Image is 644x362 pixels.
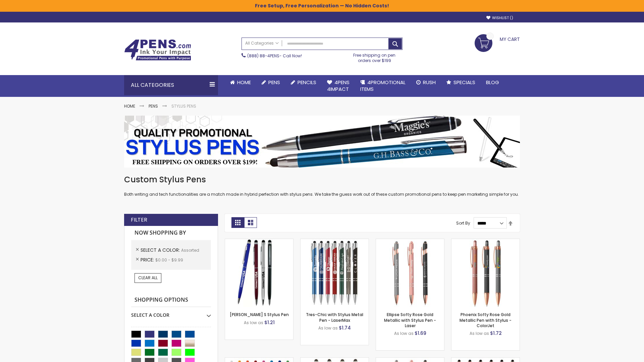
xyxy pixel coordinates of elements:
[481,75,504,90] a: Blog
[264,319,275,326] span: $1.21
[124,116,520,168] img: Stylus Pens
[486,15,513,20] a: Wishlist
[411,75,441,90] a: Rush
[460,312,512,328] a: Phoenix Softy Rose Gold Metallic Pen with Stylus - ColorJet
[298,79,316,86] span: Pencils
[268,79,280,86] span: Pens
[327,79,350,93] span: 4Pens 4impact
[285,75,322,90] a: Pencils
[131,226,211,240] strong: Now Shopping by
[124,103,135,109] a: Home
[155,257,183,263] span: $0.00 - $9.99
[376,239,444,307] img: Ellipse Softy Rose Gold Metallic with Stylus Pen - Laser-Assorted
[124,174,520,197] div: Both writing and tech functionalities are a match made in hybrid perfection with stylus pens. We ...
[247,53,279,59] a: (888) 88-4PENS
[451,239,520,244] a: Phoenix Softy Rose Gold Metallic Pen with Stylus Pen - ColorJet-Assorted
[245,41,279,46] span: All Categories
[394,330,414,336] span: As low as
[346,50,403,63] div: Free shipping on pen orders over $199
[360,79,406,93] span: 4PROMOTIONAL ITEMS
[376,239,444,244] a: Ellipse Softy Rose Gold Metallic with Stylus Pen - Laser-Assorted
[135,273,161,283] a: Clear All
[453,79,475,86] span: Specials
[225,239,293,244] a: Meryl S Stylus Pen-Assorted
[318,325,338,331] span: As low as
[138,275,158,281] span: Clear All
[131,216,147,224] strong: Filter
[415,330,426,337] span: $1.69
[124,174,520,185] h1: Custom Stylus Pens
[486,79,499,86] span: Blog
[456,220,470,226] label: Sort By
[322,75,355,97] a: 4Pens4impact
[384,312,436,328] a: Ellipse Softy Rose Gold Metallic with Stylus Pen - Laser
[247,53,302,59] span: - Call Now!
[256,75,285,90] a: Pens
[141,247,181,253] span: Select A Color
[355,75,411,97] a: 4PROMOTIONALITEMS
[124,39,191,61] img: 4Pens Custom Pens and Promotional Products
[131,293,211,307] strong: Shopping Options
[339,324,351,331] span: $1.74
[131,307,211,318] div: Select A Color
[237,79,251,86] span: Home
[301,239,369,307] img: Tres-Chic with Stylus Metal Pen - LaserMax-Assorted
[441,75,481,90] a: Specials
[451,239,520,307] img: Phoenix Softy Rose Gold Metallic Pen with Stylus Pen - ColorJet-Assorted
[181,247,199,253] span: Assorted
[149,103,158,109] a: Pens
[141,256,155,263] span: Price
[306,312,363,323] a: Tres-Chic with Stylus Metal Pen - LaserMax
[230,312,289,317] a: [PERSON_NAME] S Stylus Pen
[171,103,196,109] strong: Stylus Pens
[244,320,263,325] span: As low as
[124,75,218,95] div: All Categories
[225,239,293,307] img: Meryl S Stylus Pen-Assorted
[225,75,256,90] a: Home
[242,38,282,49] a: All Categories
[231,217,244,228] strong: Grid
[490,330,502,337] span: $1.72
[301,239,369,244] a: Tres-Chic with Stylus Metal Pen - LaserMax-Assorted
[470,330,489,336] span: As low as
[423,79,436,86] span: Rush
